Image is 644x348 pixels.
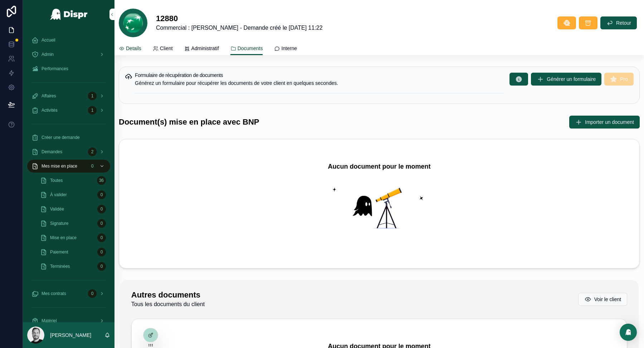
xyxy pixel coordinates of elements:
[135,73,504,78] h5: Formulaire de récupération de documents
[23,29,114,322] div: scrollable content
[88,162,97,170] div: 0
[97,176,106,185] div: 36
[27,62,110,75] a: Performances
[97,248,106,256] div: 0
[50,221,68,226] span: Signature
[27,90,110,102] a: Affaires1
[42,52,54,57] span: Admin
[42,93,56,99] span: Affaires
[88,289,97,298] div: 0
[88,148,97,156] div: 2
[97,190,106,199] div: 0
[131,300,205,309] span: Tous les documents du client
[50,206,64,212] span: Validée
[88,106,97,115] div: 1
[156,24,323,32] span: Commercial : [PERSON_NAME] - Demande créé le [DATE] 11:22
[27,34,110,47] a: Accueil
[42,107,58,113] span: Activités
[131,290,205,300] h1: Autres documents
[36,188,110,201] a: À valider0
[620,324,637,341] div: Open Intercom Messenger
[50,332,91,339] p: [PERSON_NAME]
[97,219,106,228] div: 0
[153,42,173,56] a: Client
[97,233,106,242] div: 0
[27,145,110,158] a: Demandes2
[585,119,634,126] span: Importer un document
[238,45,263,52] span: Documents
[281,45,297,52] span: Interne
[42,163,77,169] span: Mes mise en place
[27,48,110,61] a: Admin
[36,203,110,216] a: Validée0
[594,296,621,303] span: Voir le client
[322,177,436,245] img: Aucun document pour le moment
[27,314,110,327] a: Matériel
[42,66,68,72] span: Performances
[328,162,430,171] h2: Aucun document pour le moment
[27,131,110,144] a: Créer une demande
[50,192,67,198] span: À valider
[569,116,640,129] button: Importer un document
[50,264,70,269] span: Terminées
[27,287,110,300] a: Mes contrats0
[547,76,596,83] span: Générer un formulaire
[42,149,62,155] span: Demandes
[88,92,97,100] div: 1
[36,231,110,244] a: Mise en place0
[160,45,173,52] span: Client
[50,249,68,255] span: Paiement
[156,14,323,24] h1: 12880
[578,293,627,306] button: Voir le client
[97,205,106,213] div: 0
[230,42,263,55] a: Documents
[119,42,141,56] a: Details
[531,73,601,86] button: Générer un formulaire
[184,42,219,56] a: Administratif
[36,217,110,230] a: Signature0
[135,79,504,87] p: Générez un formulaire pour récupérer les documents de votre client en quelques secondes.
[50,235,77,241] span: Mise en place
[126,45,141,52] span: Details
[50,178,63,183] span: Toutes
[42,318,57,324] span: Matériel
[616,19,631,26] span: Retour
[135,79,504,93] div: Générez un formulaire pour récupérer les documents de votre client en quelques secondes. ****
[42,291,66,296] span: Mes contrats
[27,104,110,117] a: Activités1
[42,37,55,43] span: Accueil
[274,42,297,56] a: Interne
[97,262,106,271] div: 0
[42,135,80,140] span: Créer une demande
[36,174,110,187] a: Toutes36
[27,160,110,173] a: Mes mise en place0
[191,45,219,52] span: Administratif
[36,260,110,273] a: Terminées0
[50,9,88,20] img: App logo
[36,246,110,258] a: Paiement0
[600,16,637,29] button: Retour
[119,117,259,127] h1: Document(s) mise en place avec BNP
